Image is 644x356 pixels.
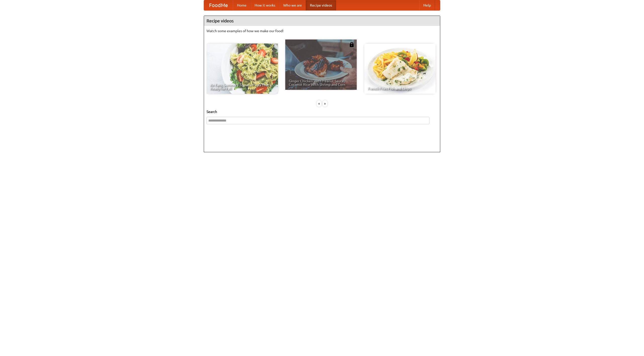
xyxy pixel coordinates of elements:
[349,42,354,47] img: 483408.png
[279,0,306,10] a: Who we are
[207,109,437,114] h5: Search
[368,87,432,90] span: French Fries Fish and Chips
[306,0,336,10] a: Recipe videos
[204,16,440,26] h4: Recipe videos
[323,100,327,107] div: »
[207,28,437,33] p: Watch some examples of how we make our food!
[317,100,321,107] div: «
[210,83,274,90] span: An Easy, Summery Tomato Pasta That's Ready for Fall
[251,0,279,10] a: How it works
[204,0,233,10] a: FoodMe
[364,44,436,94] a: French Fries Fish and Chips
[233,0,251,10] a: Home
[419,0,435,10] a: Help
[207,44,278,94] a: An Easy, Summery Tomato Pasta That's Ready for Fall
